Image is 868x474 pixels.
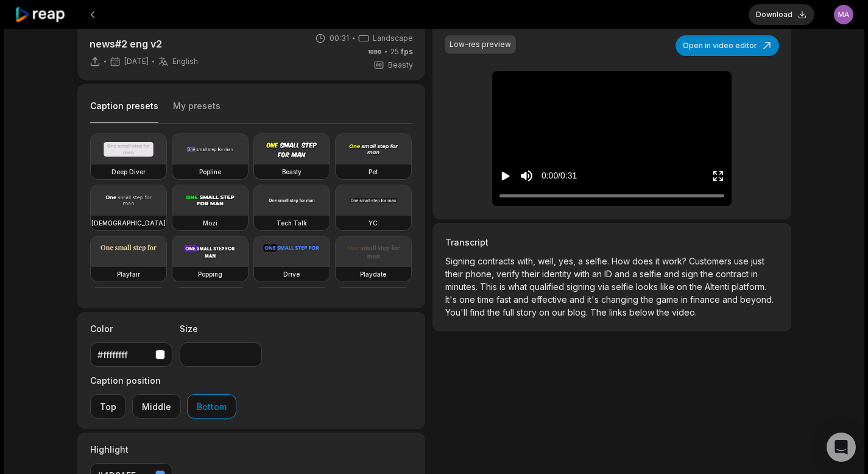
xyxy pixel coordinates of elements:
[90,100,158,124] button: Caption presets
[90,374,236,387] label: Caption position
[203,218,217,228] h3: Mozi
[517,307,539,317] span: story
[465,269,496,279] span: phone,
[478,294,496,305] span: time
[199,167,221,177] h3: Popline
[672,307,697,317] span: video.
[538,256,559,266] span: well,
[676,35,779,56] button: Open in video editor
[612,281,636,292] span: selfie
[187,394,236,419] button: Bottom
[615,269,632,279] span: and
[519,168,534,183] button: Mute sound
[552,307,568,317] span: our
[641,294,656,305] span: the
[640,269,664,279] span: selfie
[629,307,657,317] span: below
[566,281,598,292] span: signing
[513,294,531,305] span: and
[117,269,140,279] h3: Playfair
[664,269,682,279] span: and
[716,269,751,279] span: contract
[277,218,307,228] h3: Tech Talk
[690,281,705,292] span: the
[542,269,574,279] span: identity
[587,294,601,305] span: it's
[401,47,413,56] span: fps
[369,167,378,177] h3: Pet
[657,307,672,317] span: the
[592,269,604,279] span: an
[124,57,149,66] span: [DATE]
[173,100,221,123] button: My presets
[700,269,716,279] span: the
[445,294,459,305] span: It's
[539,307,552,317] span: on
[508,281,529,292] span: what
[459,294,478,305] span: one
[478,256,517,266] span: contracts
[585,256,612,266] span: selfie.
[604,269,615,279] span: ID
[180,322,262,335] label: Size
[677,281,690,292] span: on
[632,256,655,266] span: does
[445,269,465,279] span: their
[496,269,522,279] span: verify
[598,281,612,292] span: via
[470,307,487,317] span: find
[722,294,740,305] span: and
[632,269,640,279] span: a
[609,307,629,317] span: links
[682,269,700,279] span: sign
[503,307,517,317] span: full
[601,294,641,305] span: changing
[568,307,590,317] span: blog.
[283,269,300,279] h3: Drive
[636,281,660,292] span: looks
[660,281,677,292] span: like
[690,294,722,305] span: finance
[90,37,198,51] p: news#2 eng v2
[559,256,578,266] span: yes,
[132,394,181,419] button: Middle
[751,269,758,279] span: in
[712,164,724,187] button: Enter Fullscreen
[542,169,577,182] div: 0:00 / 0:31
[480,281,499,292] span: This
[499,281,508,292] span: is
[827,433,856,462] div: Open Intercom Messenger
[590,307,609,317] span: The
[445,256,478,266] span: Signing
[705,281,732,292] span: Altenti
[111,167,146,177] h3: Deep Diver
[330,33,349,44] span: 00:31
[90,443,172,456] label: Highlight
[517,256,538,266] span: with,
[740,294,774,305] span: beyond.
[531,294,570,305] span: effective
[522,269,542,279] span: their
[172,57,198,66] span: English
[681,294,690,305] span: in
[445,281,480,292] span: minutes.
[751,256,764,266] span: just
[97,348,150,361] div: #ffffffff
[496,294,513,305] span: fast
[390,46,413,57] span: 25
[369,218,378,228] h3: YC
[373,33,413,44] span: Landscape
[749,4,814,25] button: Download
[198,269,222,279] h3: Popping
[662,256,689,266] span: work?
[360,269,386,279] h3: Playdate
[574,269,592,279] span: with
[487,307,503,317] span: the
[612,256,632,266] span: How
[90,394,126,419] button: Top
[732,281,766,292] span: platform.
[282,167,302,177] h3: Beasty
[656,294,681,305] span: game
[734,256,751,266] span: use
[529,281,566,292] span: qualified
